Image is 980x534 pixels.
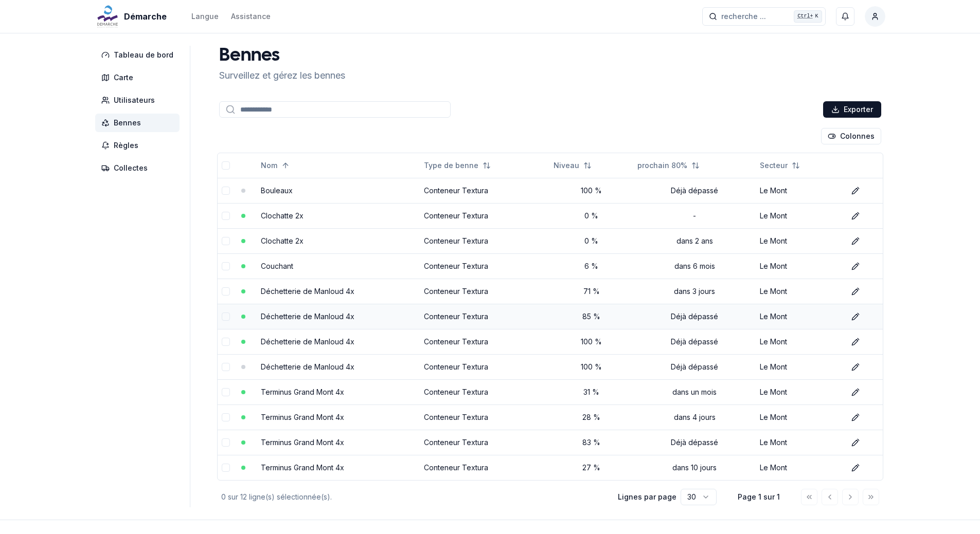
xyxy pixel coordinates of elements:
td: Le Mont [756,304,843,329]
a: Déchetterie de Manloud 4x [261,337,354,346]
td: Le Mont [756,279,843,304]
td: Conteneur Textura [420,304,550,329]
button: select-row [222,413,230,421]
span: Niveau [554,160,579,171]
h1: Bennes [219,46,345,66]
div: 0 % [554,236,629,246]
td: Le Mont [756,455,843,480]
td: Le Mont [756,228,843,253]
button: select-row [222,338,230,346]
button: Not sorted. Click to sort ascending. [754,157,806,174]
td: Le Mont [756,430,843,455]
span: recherche ... [721,11,766,22]
a: Terminus Grand Mont 4x [261,388,344,396]
td: Conteneur Textura [420,430,550,455]
div: Déjà dépassé [637,186,752,196]
td: Le Mont [756,203,843,228]
button: select-row [222,262,230,270]
div: Déjà dépassé [637,437,752,448]
div: 83 % [554,437,629,448]
button: Langue [191,10,219,23]
div: dans 6 mois [637,261,752,271]
td: Conteneur Textura [420,455,550,480]
td: Conteneur Textura [420,354,550,379]
a: Bouleaux [261,186,293,195]
td: Le Mont [756,329,843,354]
a: Déchetterie de Manloud 4x [261,287,354,296]
div: 100 % [554,337,629,347]
td: Le Mont [756,404,843,430]
button: recherche ...Ctrl+K [702,7,826,26]
span: Tableau de bord [114,50,173,60]
a: Couchant [261,262,293,270]
td: Conteneur Textura [420,329,550,354]
div: 71 % [554,286,629,297]
span: Bennes [114,118,141,128]
button: select-row [222,363,230,371]
td: Conteneur Textura [420,279,550,304]
img: Démarche Logo [95,4,120,29]
span: Carte [114,72,133,83]
td: Conteneur Textura [420,203,550,228]
td: Le Mont [756,354,843,379]
div: Langue [191,11,219,22]
div: Déjà dépassé [637,362,752,372]
td: Conteneur Textura [420,404,550,430]
td: Le Mont [756,253,843,279]
span: Collectes [114,163,148,173]
div: Déjà dépassé [637,337,752,347]
div: dans 2 ans [637,236,752,246]
div: 27 % [554,463,629,473]
button: select-row [222,464,230,472]
a: Terminus Grand Mont 4x [261,438,344,447]
a: Clochatte 2x [261,211,304,220]
button: select-row [222,312,230,321]
span: prochain 80% [637,160,687,171]
button: select-row [222,187,230,195]
button: Sorted ascending. Click to sort descending. [255,157,296,174]
span: Règles [114,140,138,151]
button: Not sorted. Click to sort ascending. [631,157,706,174]
a: Clochatte 2x [261,236,304,245]
a: Tableau de bord [95,46,184,64]
div: dans 10 jours [637,463,752,473]
td: Le Mont [756,379,843,404]
td: Le Mont [756,178,843,203]
div: dans 4 jours [637,412,752,422]
td: Conteneur Textura [420,228,550,253]
div: - [637,211,752,221]
div: 100 % [554,186,629,196]
a: Assistance [231,10,271,23]
button: Not sorted. Click to sort ascending. [547,157,598,174]
div: dans 3 jours [637,286,752,297]
a: Carte [95,68,184,87]
div: dans un mois [637,387,752,397]
p: Surveillez et gérez les bennes [219,68,345,83]
a: Terminus Grand Mont 4x [261,413,344,421]
button: select-row [222,237,230,245]
a: Bennes [95,114,184,132]
div: Page 1 sur 1 [733,492,785,502]
div: Déjà dépassé [637,311,752,322]
div: 0 sur 12 ligne(s) sélectionnée(s). [221,492,601,502]
div: 31 % [554,387,629,397]
span: Utilisateurs [114,95,155,105]
button: Not sorted. Click to sort ascending. [418,157,497,174]
button: select-row [222,212,230,220]
a: Utilisateurs [95,91,184,109]
a: Démarche [95,10,171,23]
p: Lignes par page [618,492,676,502]
div: 6 % [554,261,629,271]
td: Conteneur Textura [420,379,550,404]
a: Déchetterie de Manloud 4x [261,362,354,371]
a: Collectes [95,159,184,177]
td: Conteneur Textura [420,253,550,279]
span: Secteur [760,160,788,171]
div: 85 % [554,311,629,322]
a: Déchetterie de Manloud 4x [261,312,354,321]
button: select-all [222,161,230,170]
div: 100 % [554,362,629,372]
div: 28 % [554,412,629,422]
span: Démarche [124,10,167,23]
div: Exporter [823,101,881,118]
